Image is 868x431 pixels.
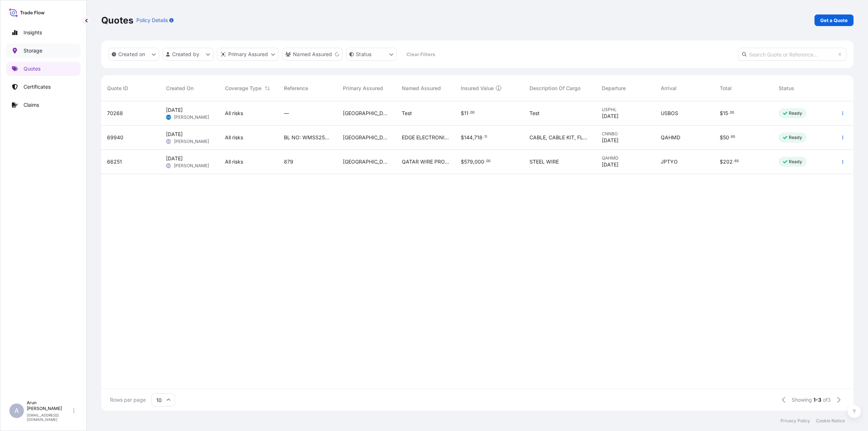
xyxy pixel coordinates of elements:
[723,135,729,140] span: 50
[402,85,441,92] span: Named Assured
[814,14,854,26] a: Get a Quote
[166,131,183,138] span: [DATE]
[461,85,494,92] span: Insured Value
[284,158,293,165] span: 879
[346,48,397,61] button: certificateStatus Filter options
[720,85,732,92] span: Total
[779,85,794,92] span: Status
[6,25,81,40] a: Insights
[284,85,308,92] span: Reference
[602,155,649,161] span: QAHMD
[484,136,487,138] span: 11
[473,159,475,164] span: ,
[661,85,677,92] span: Arrival
[174,114,209,120] span: [PERSON_NAME]
[780,418,810,424] a: Privacy Policy
[729,136,731,138] span: .
[6,62,81,76] a: Quotes
[293,51,332,58] p: Named Assured
[27,413,72,422] p: [EMAIL_ADDRESS][DOMAIN_NAME]
[174,163,209,169] span: [PERSON_NAME]
[24,83,51,90] p: Certificates
[529,110,540,117] span: Test
[107,158,122,165] span: 66251
[343,134,390,141] span: [GEOGRAPHIC_DATA]
[27,400,72,411] p: Arun [PERSON_NAME]
[483,136,484,138] span: .
[475,159,484,164] span: 000
[24,65,41,72] p: Quotes
[661,110,678,117] span: USBOS
[166,106,183,114] span: [DATE]
[820,17,848,24] p: Get a Quote
[464,135,473,140] span: 144
[225,110,243,117] span: All risks
[728,111,729,114] span: .
[823,396,831,403] span: of 3
[529,134,590,141] span: CABLE, CABLE KIT, FLAT PANEL DISPLAY MODULE LED DISPLAY CONTROL CARD, LED MODULE CONTROLLER, POWE...
[167,138,171,145] span: AR
[174,139,209,144] span: [PERSON_NAME]
[24,47,42,54] p: Storage
[602,85,626,92] span: Departure
[24,29,42,36] p: Insights
[733,160,734,162] span: .
[461,159,464,164] span: $
[6,98,81,112] a: Claims
[470,111,475,114] span: 00
[602,137,618,144] span: [DATE]
[602,107,649,113] span: USPHL
[602,161,618,168] span: [DATE]
[731,136,735,138] span: 65
[486,160,490,162] span: 00
[166,155,183,162] span: [DATE]
[343,110,390,117] span: [GEOGRAPHIC_DATA]
[166,114,171,121] span: CD
[720,159,723,164] span: $
[163,48,213,61] button: createdBy Filter options
[720,111,723,116] span: $
[461,135,464,140] span: $
[343,85,383,92] span: Primary Assured
[474,135,482,140] span: 718
[343,158,390,165] span: [GEOGRAPHIC_DATA]
[469,111,470,114] span: .
[14,407,19,414] span: A
[402,110,412,117] span: Test
[6,80,81,94] a: Certificates
[735,160,739,162] span: 65
[720,135,723,140] span: $
[473,135,474,140] span: ,
[464,111,468,116] span: 11
[407,51,435,58] p: Clear Filters
[284,110,289,117] span: —
[107,110,123,117] span: 70268
[167,162,171,169] span: AR
[789,110,802,116] p: Ready
[400,48,441,60] button: Clear Filters
[107,85,128,92] span: Quote ID
[723,111,728,116] span: 15
[356,51,371,58] p: Status
[109,48,159,61] button: createdOn Filter options
[225,85,261,92] span: Coverage Type
[402,158,449,165] span: QATAR WIRE PRODUCTS CO LLC
[816,418,845,424] a: Cookie Notice
[172,51,200,58] p: Created by
[661,134,680,141] span: QAHMD
[217,48,278,61] button: distributor Filter options
[813,396,821,403] span: 1-3
[225,158,243,165] span: All risks
[225,134,243,141] span: All risks
[464,159,473,164] span: 579
[263,84,272,93] button: Sort
[101,14,133,26] p: Quotes
[738,48,846,61] input: Search Quote or Reference...
[485,160,486,162] span: .
[284,134,331,141] span: BL NO: WMSS25090700
[282,48,342,61] button: cargoOwner Filter options
[166,85,193,92] span: Created On
[461,111,464,116] span: $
